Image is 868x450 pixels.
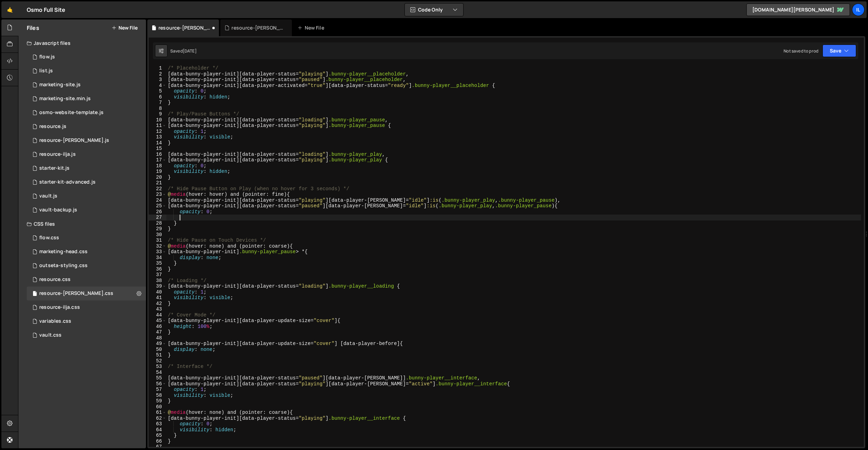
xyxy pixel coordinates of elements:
div: resource-[PERSON_NAME].css [158,24,211,31]
div: 10598/28787.js [27,92,146,106]
div: 10598/24130.js [27,189,146,203]
div: 21 [149,180,166,186]
div: 35 [149,260,166,266]
div: 48 [149,335,166,341]
div: 10598/27699.css [27,273,146,287]
div: 1 [149,65,166,71]
div: resource-ilja.css [39,304,80,311]
h2: Files [27,24,39,32]
div: Saved [170,48,197,54]
div: flow.css [39,235,59,241]
div: starter-kit.js [39,165,69,171]
div: starter-kit-advanced.js [39,179,96,185]
div: 66 [149,439,166,444]
div: 28 [149,220,166,226]
div: 12 [149,129,166,135]
div: Not saved to prod [784,48,818,54]
div: outseta-styling.css [39,263,88,269]
div: 43 [149,306,166,312]
div: 29 [149,226,166,232]
div: 64 [149,427,166,433]
div: 46 [149,324,166,330]
div: 10598/27701.js [27,134,146,147]
div: 34 [149,255,166,261]
div: variables.css [39,318,71,324]
div: resource-[PERSON_NAME].js [39,137,109,144]
div: 10598/26158.js [27,64,146,78]
div: 59 [149,398,166,404]
div: 30 [149,232,166,238]
div: 10598/27705.js [27,120,146,134]
div: vault-backup.js [39,207,77,213]
div: 52 [149,358,166,364]
div: 18 [149,163,166,169]
a: 🤙 [1,1,18,18]
div: 17 [149,157,166,163]
div: Osmo Full Site [27,6,65,14]
div: 65 [149,433,166,439]
a: Il [852,3,865,16]
div: 6 [149,94,166,100]
div: marketing-head.css [39,249,88,255]
div: 37 [149,272,166,278]
div: 20 [149,175,166,180]
div: 25 [149,203,166,209]
div: flow.js [39,54,55,60]
div: 54 [149,370,166,376]
div: marketing-site.min.js [39,96,91,102]
div: 8 [149,106,166,112]
a: [DOMAIN_NAME][PERSON_NAME] [746,3,850,16]
div: 32 [149,243,166,249]
div: 5 [149,88,166,94]
div: CSS files [18,217,146,231]
div: 10598/27703.css [27,300,146,314]
div: 38 [149,278,166,284]
div: 10598/27345.css [27,231,146,245]
div: 41 [149,295,166,301]
div: 11 [149,123,166,129]
div: 10598/27499.css [27,259,146,273]
div: 10598/27700.js [27,147,146,161]
div: 16 [149,152,166,158]
div: 36 [149,266,166,272]
div: 51 [149,352,166,358]
div: 2 [149,71,166,77]
div: 31 [149,238,166,243]
div: 10598/27702.css [27,287,146,300]
div: marketing-site.js [39,82,81,88]
div: [DATE] [183,48,197,54]
div: New File [297,24,327,31]
div: list.js [39,68,53,74]
div: 10598/28174.js [27,78,146,92]
div: resource.css [39,276,71,283]
div: 10598/25099.css [27,328,146,342]
div: resource-[PERSON_NAME].js [231,24,284,31]
div: 10 [149,117,166,123]
div: 10598/25101.js [27,203,146,217]
div: 4 [149,83,166,89]
div: 13 [149,134,166,140]
div: 61 [149,410,166,416]
div: 33 [149,249,166,255]
div: 10598/44726.js [27,175,146,189]
div: resource.js [39,123,66,130]
div: 26 [149,209,166,215]
div: 10598/28175.css [27,245,146,259]
div: 27 [149,215,166,220]
div: Javascript files [18,36,146,50]
div: 7 [149,100,166,106]
div: 10598/44660.js [27,161,146,175]
div: 62 [149,416,166,421]
button: New File [112,25,138,31]
div: 15 [149,146,166,152]
div: 23 [149,192,166,198]
div: resource-[PERSON_NAME].css [39,290,113,297]
div: 67 [149,444,166,450]
div: 45 [149,318,166,324]
div: 53 [149,364,166,370]
div: 24 [149,198,166,203]
div: 56 [149,381,166,387]
div: 39 [149,283,166,289]
div: 49 [149,341,166,347]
